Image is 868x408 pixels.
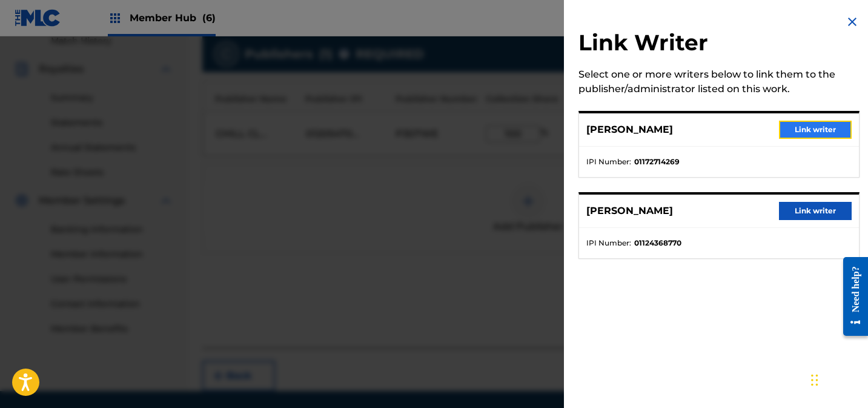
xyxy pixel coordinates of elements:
strong: 01124368770 [634,238,681,249]
p: [PERSON_NAME] [586,122,673,137]
h2: Link Writer [578,29,860,60]
iframe: Chat Widget [807,350,868,408]
span: IPI Number : [586,238,631,249]
span: IPI Number : [586,156,631,167]
img: MLC Logo [15,9,61,27]
span: Member Hub [130,11,216,25]
img: Top Rightsholders [108,11,122,25]
iframe: Resource Center [834,248,868,346]
strong: 01172714269 [634,156,680,167]
span: (6) [202,12,216,24]
div: Drag [811,362,818,398]
button: Link writer [779,202,852,220]
button: Link writer [779,121,852,139]
p: [PERSON_NAME] [586,204,673,218]
div: Select one or more writers below to link them to the publisher/administrator listed on this work. [578,67,860,96]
